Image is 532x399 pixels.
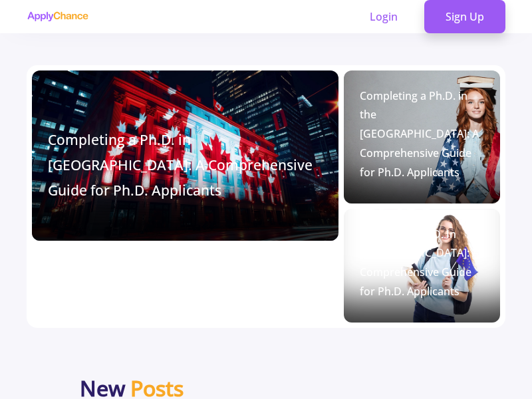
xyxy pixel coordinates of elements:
img: applychance logo text only [27,11,88,22]
h2: Completing a Ph.D. in [GEOGRAPHIC_DATA]: A Comprehensive Guide for Ph.D. Applicants [48,128,323,203]
a: Pursuing A Ph.D. In [GEOGRAPHIC_DATA]: A Comprehensive Guide for Ph.D. Applicants [344,209,500,323]
a: Completing a Ph.D. in the [GEOGRAPHIC_DATA]: A Comprehensive Guide for Ph.D. Applicants [344,70,500,203]
h2: Completing a Ph.D. in the [GEOGRAPHIC_DATA]: A Comprehensive Guide for Ph.D. Applicants [360,86,484,182]
a: Completing a Ph.D. in [GEOGRAPHIC_DATA]: A Comprehensive Guide for Ph.D. Applicants [32,70,338,241]
h2: Pursuing A Ph.D. In [GEOGRAPHIC_DATA]: A Comprehensive Guide for Ph.D. Applicants [360,225,484,301]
